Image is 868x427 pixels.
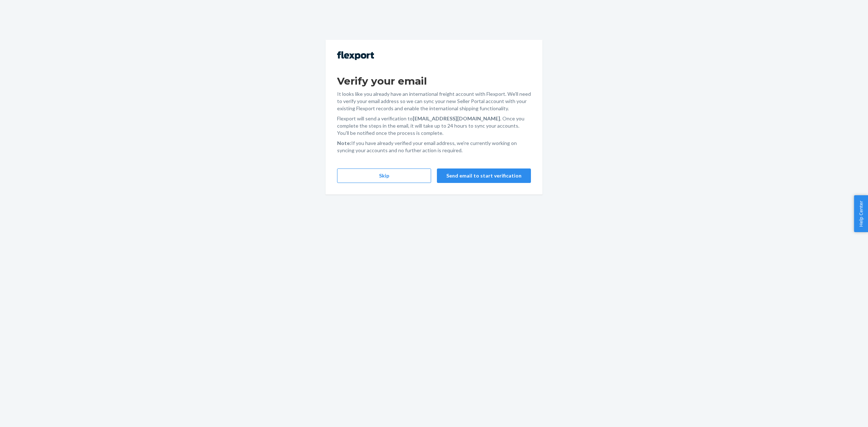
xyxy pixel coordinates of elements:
button: Skip [337,168,431,183]
p: It looks like you already have an international freight account with Flexport. We'll need to veri... [337,90,531,112]
strong: [EMAIL_ADDRESS][DOMAIN_NAME] [413,115,500,121]
h1: Verify your email [337,74,531,87]
button: Help Center [854,195,868,232]
strong: Note: [337,140,351,146]
img: Flexport logo [337,51,374,60]
button: Send email to start verification [437,168,531,183]
p: Flexport will send a verification to . Once you complete the steps in the email, it will take up ... [337,115,531,137]
p: If you have already verified your email address, we're currently working on syncing your accounts... [337,140,531,154]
